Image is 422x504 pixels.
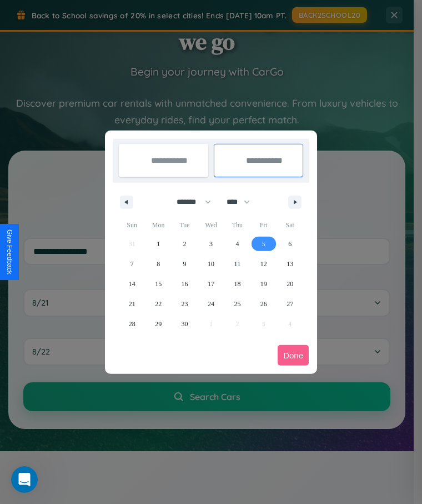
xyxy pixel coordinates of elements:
button: 20 [277,274,303,294]
span: Fri [250,216,277,234]
span: 28 [129,314,135,334]
span: 6 [288,234,292,254]
span: 16 [182,274,188,294]
button: 22 [145,294,171,314]
button: 25 [224,294,250,314]
button: Done [278,345,309,366]
button: 30 [172,314,198,334]
button: 29 [145,314,171,334]
span: 8 [157,254,160,274]
span: 7 [130,254,134,274]
iframe: Intercom live chat [11,466,38,493]
span: 14 [129,274,135,294]
button: 2 [172,234,198,254]
button: 14 [119,274,145,294]
span: 25 [234,294,240,314]
span: 4 [235,234,239,254]
span: 29 [155,314,162,334]
span: 3 [209,234,213,254]
span: 26 [260,294,267,314]
button: 12 [250,254,277,274]
span: 27 [287,294,293,314]
span: 24 [208,294,214,314]
button: 28 [119,314,145,334]
div: Give Feedback [6,229,13,275]
span: 12 [260,254,267,274]
button: 27 [277,294,303,314]
button: 8 [145,254,171,274]
span: Thu [224,216,250,234]
span: Tue [172,216,198,234]
span: 17 [208,274,214,294]
span: 19 [260,274,267,294]
button: 7 [119,254,145,274]
span: 15 [155,274,162,294]
button: 21 [119,294,145,314]
span: 21 [129,294,135,314]
span: 10 [208,254,214,274]
span: Mon [145,216,171,234]
span: Sun [119,216,145,234]
button: 23 [172,294,198,314]
span: 30 [182,314,188,334]
button: 1 [145,234,171,254]
span: 20 [287,274,293,294]
button: 26 [250,294,277,314]
button: 17 [198,274,224,294]
button: 9 [172,254,198,274]
span: 22 [155,294,162,314]
button: 5 [250,234,277,254]
button: 19 [250,274,277,294]
span: 23 [182,294,188,314]
span: 9 [183,254,187,274]
button: 4 [224,234,250,254]
button: 11 [224,254,250,274]
button: 24 [198,294,224,314]
button: 3 [198,234,224,254]
button: 18 [224,274,250,294]
button: 10 [198,254,224,274]
span: Wed [198,216,224,234]
span: 2 [183,234,187,254]
button: 15 [145,274,171,294]
button: 6 [277,234,303,254]
span: 1 [157,234,160,254]
button: 13 [277,254,303,274]
span: 11 [234,254,241,274]
button: 16 [172,274,198,294]
span: 5 [262,234,265,254]
span: 13 [287,254,293,274]
span: Sat [277,216,303,234]
span: 18 [234,274,240,294]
